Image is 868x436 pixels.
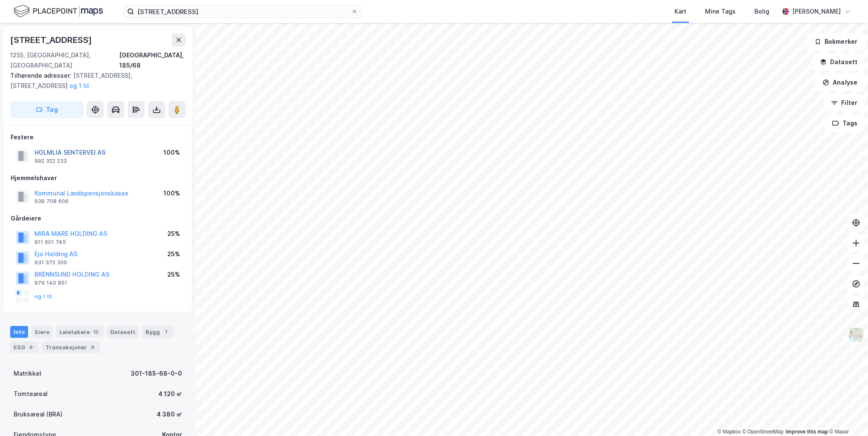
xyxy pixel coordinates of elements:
div: 25% [167,229,180,239]
div: 25% [167,269,180,280]
div: 931 372 300 [34,259,67,266]
div: Bygg [142,326,174,338]
div: Matrikkel [14,368,41,379]
div: 4 380 ㎡ [157,409,182,419]
button: Tag [10,101,83,118]
div: 13 [91,328,100,336]
a: OpenStreetMap [742,429,784,435]
img: Z [848,327,864,343]
div: 9 [27,343,35,351]
div: 992 322 233 [34,158,67,164]
div: Info [10,326,28,338]
div: Transaksjoner [42,341,100,353]
div: [GEOGRAPHIC_DATA], 185/68 [119,50,186,71]
div: 4 120 ㎡ [158,389,182,399]
div: Datasett [107,326,139,338]
div: Kontrollprogram for chat [825,395,868,436]
button: Datasett [813,54,865,71]
div: Eiere [31,326,53,338]
input: Søk på adresse, matrikkel, gårdeiere, leietakere eller personer [134,5,351,18]
div: 938 708 606 [34,198,69,205]
img: logo.f888ab2527a4732fd821a326f86c7f29.svg [14,4,103,19]
div: 1 [162,328,170,336]
button: Bokmerker [807,33,865,50]
iframe: Chat Widget [825,395,868,436]
div: 100% [163,188,180,198]
div: Festere [11,132,185,142]
div: Hjemmelshaver [11,173,185,183]
div: Bolig [754,6,769,17]
div: 25% [167,249,180,259]
button: Filter [824,94,865,111]
div: 1255, [GEOGRAPHIC_DATA], [GEOGRAPHIC_DATA] [10,50,119,71]
div: 979 140 851 [34,280,67,286]
div: [PERSON_NAME] [792,6,841,17]
div: 100% [163,147,180,158]
div: Gårdeiere [11,213,185,224]
div: ESG [10,341,39,353]
div: Bruksareal (BRA) [14,409,63,419]
div: [STREET_ADDRESS] [10,33,94,47]
div: Kart [674,6,686,17]
div: 301-185-68-0-0 [131,368,182,379]
div: Mine Tags [705,6,736,17]
button: Tags [825,115,865,132]
span: Tilhørende adresser: [10,72,73,79]
a: Improve this map [786,429,828,435]
div: 911 601 745 [34,239,66,246]
div: [STREET_ADDRESS], [STREET_ADDRESS] [10,71,179,91]
a: Mapbox [717,429,741,435]
div: 9 [89,343,97,351]
button: Analyse [815,74,865,91]
div: Tomteareal [14,389,48,399]
div: Leietakere [56,326,103,338]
